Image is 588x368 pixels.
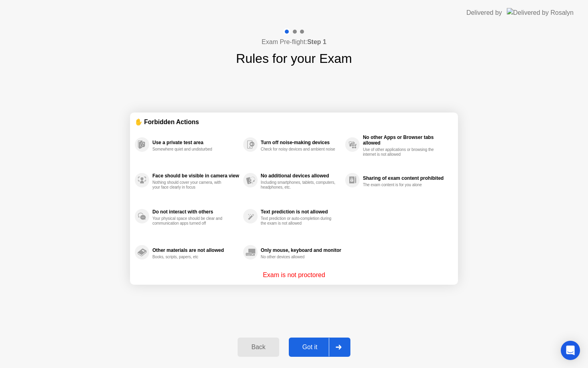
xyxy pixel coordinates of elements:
[261,247,341,253] div: Only mouse, keyboard and monitor
[363,147,438,157] div: Use of other applications or browsing the internet is not allowed
[507,8,574,17] img: Delivered by Rosalyn
[152,140,239,145] div: Use a private test area
[261,173,341,179] div: No additional devices allowed
[363,175,449,181] div: Sharing of exam content prohibited
[238,338,279,357] button: Back
[289,338,350,357] button: Got it
[152,180,228,190] div: Nothing should cover your camera, with your face clearly in focus
[466,8,502,18] div: Delivered by
[152,209,239,215] div: Do not interact with others
[262,37,326,47] h4: Exam Pre-flight:
[135,117,453,127] div: ✋ Forbidden Actions
[561,341,580,360] div: Open Intercom Messenger
[152,247,239,253] div: Other materials are not allowed
[261,255,336,259] div: No other devices allowed
[261,140,341,145] div: Turn off noise-making devices
[261,209,341,215] div: Text prediction is not allowed
[261,216,336,226] div: Text prediction or auto-completion during the exam is not allowed
[363,135,449,146] div: No other Apps or Browser tabs allowed
[263,270,325,280] p: Exam is not proctored
[240,344,276,351] div: Back
[152,216,228,226] div: Your physical space should be clear and communication apps turned off
[152,147,228,152] div: Somewhere quiet and undisturbed
[152,255,228,259] div: Books, scripts, papers, etc
[261,180,336,190] div: Including smartphones, tablets, computers, headphones, etc.
[291,344,329,351] div: Got it
[363,183,438,187] div: The exam content is for you alone
[261,147,336,152] div: Check for noisy devices and ambient noise
[307,38,326,45] b: Step 1
[236,49,352,68] h1: Rules for your Exam
[152,173,239,179] div: Face should be visible in camera view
